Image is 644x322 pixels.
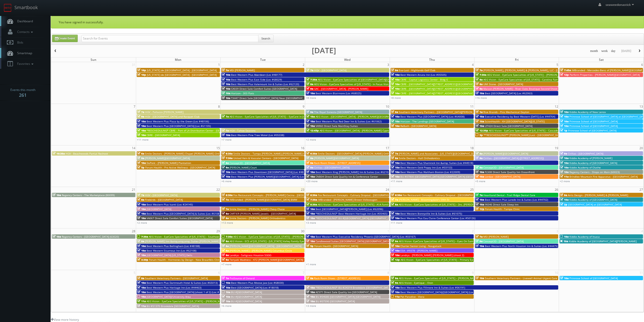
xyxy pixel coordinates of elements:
[569,120,618,123] span: Primrose School of [GEOGRAPHIC_DATA]
[145,166,215,169] span: Forum Health - Pro Active Wellness - [GEOGRAPHIC_DATA]
[231,82,299,86] span: Best Western Plus Valemount Inn & Suites (Loc #62120)
[483,82,523,86] span: UMI Stone - [GEOGRAPHIC_DATA]
[569,124,618,128] span: Primrose School of [GEOGRAPHIC_DATA]
[222,244,229,248] span: 8a
[568,152,603,155] span: Cirillas - [GEOGRAPHIC_DATA]
[560,124,569,128] span: 10a
[483,235,509,238] span: MSI [PERSON_NAME]
[230,244,301,248] span: [PERSON_NAME][GEOGRAPHIC_DATA] - [GEOGRAPHIC_DATA]
[230,161,270,165] span: Concept3D - [GEOGRAPHIC_DATA]
[391,96,401,100] a: +8 more
[147,244,200,248] span: Best Western Plus Bellingham (Loc #48188)
[475,193,483,197] span: 7a
[137,216,146,220] span: 10a
[399,239,483,243] span: AEG Vision -EyeCare Specialties of [US_STATE] – Eyes On Sammamish
[221,221,233,224] a: +13 more
[475,239,483,243] span: 9a
[485,203,518,206] span: IN546 Direct Sale Sleep Inn
[306,156,313,160] span: 8a
[222,235,233,238] span: 7:30a
[485,124,532,128] span: UT424 Direct Sale [GEOGRAPHIC_DATA]
[316,216,395,220] span: *RESCHEDULING* BU #[GEOGRAPHIC_DATA] [GEOGRAPHIC_DATA]
[306,166,313,169] span: 9a
[222,216,229,220] span: 8a
[569,239,637,243] span: Kiddie Academy of [GEOGRAPHIC_DATA][PERSON_NAME]
[145,239,219,243] span: [PERSON_NAME] Inn &amp;amp;amp; Suites [PERSON_NAME]
[400,78,448,81] span: CBRE - Capital Logistics Center - Bldg 6
[391,212,400,215] span: 10a
[306,207,315,211] span: 10a
[560,110,569,114] span: 10a
[318,193,398,197] span: Fox Restaurant Concepts - Culinary Dropout - [GEOGRAPHIC_DATA]
[560,235,569,238] span: 10a
[306,212,315,215] span: 10a
[231,96,311,100] span: TX447 Direct Sale [GEOGRAPHIC_DATA] Near [GEOGRAPHIC_DATA]
[306,96,316,100] a: +8 more
[222,115,229,118] span: 7a
[137,129,146,132] span: 10a
[391,156,398,160] span: 8a
[306,68,313,72] span: 7a
[475,203,484,206] span: 10a
[306,120,315,123] span: 10a
[485,170,535,174] span: FL508 Direct Sale Quality Inn Oceanfront
[230,166,257,169] span: [PERSON_NAME] Court
[399,68,435,72] span: Eva-Last - Highlands Golf Club
[145,115,199,118] span: HGV - [GEOGRAPHIC_DATA] and Racquet Club
[484,133,562,137] span: **RESCHEDULING** [PERSON_NAME]-Last - [GEOGRAPHIC_DATA]
[475,87,483,90] span: 9a
[475,175,484,178] span: 10a
[231,175,315,178] span: Best Western Plus [PERSON_NAME][GEOGRAPHIC_DATA] (Loc #66006)
[314,110,362,114] span: The Royal Sonesta [GEOGRAPHIC_DATA]
[137,115,144,118] span: 9a
[147,203,193,206] span: Best Western Plus Isanti (Loc #24145)
[391,82,400,86] span: 10a
[483,110,529,114] span: Rise Brands - Pins Mechanical Dayton
[391,73,400,77] span: 10a
[569,161,617,165] span: Kiddie Academy of [GEOGRAPHIC_DATA]
[233,156,298,160] span: United Vein & Vascular Centers - [GEOGRAPHIC_DATA]
[137,198,144,201] span: 8a
[137,124,146,128] span: 10a
[475,152,483,155] span: 8a
[52,35,78,42] a: Create Event
[137,244,146,248] span: 10a
[4,4,12,12] img: smartbook-logo.png
[560,166,569,169] span: 10a
[560,129,567,132] span: 1p
[147,68,217,72] span: [US_STATE] de [GEOGRAPHIC_DATA] - [GEOGRAPHIC_DATA]
[560,152,567,155] span: 9a
[475,124,484,128] span: 10a
[314,87,368,90] span: GAC - [GEOGRAPHIC_DATA] - [PERSON_NAME]
[560,156,569,160] span: 10a
[560,193,567,197] span: 9a
[391,239,398,243] span: 9a
[15,51,32,55] span: Smartmap
[137,212,146,215] span: 10a
[221,138,232,141] a: +7 more
[609,48,617,54] button: day
[137,110,144,114] span: 7a
[400,124,436,128] span: ReBath - [GEOGRAPHIC_DATA]
[316,170,391,174] span: Best Western King [PERSON_NAME] Inn & Suites (Loc #62106)
[231,87,297,90] span: CA559 Direct Sale Comfort Suites [GEOGRAPHIC_DATA]
[137,138,149,141] a: +11 more
[147,212,222,215] span: Best Western Plus [GEOGRAPHIC_DATA] & Suites (Loc #61086)
[483,193,535,197] span: Heartland Dental - Trail Ridge Dental Care
[230,68,255,72] span: MSI [PERSON_NAME]
[391,161,400,165] span: 10a
[222,152,233,155] span: 6:30a
[400,166,452,169] span: Best Western Gold Poppy Inn (Loc #03153)
[230,207,285,211] span: Smile Doctors - [PERSON_NAME] Chevy Chase
[485,120,545,123] span: ScionHealth - KH [GEOGRAPHIC_DATA][US_STATE]
[316,91,361,95] span: Best Western Blairmore (Loc #68025)
[316,235,416,238] span: Best Western Plus Executive Residency Phoenix [GEOGRAPHIC_DATA] (Loc #03167)
[52,152,65,155] span: 10:30a
[306,179,318,183] a: +20 more
[483,87,557,90] span: Maison [PERSON_NAME] - River Oaks Boutique Second Shoot
[230,216,285,220] span: Smile Doctors - [PERSON_NAME] Orthodontics
[149,235,243,238] span: AEG Vision - EyeCare Specialties of [US_STATE] – Southwest Orlando Eye Care
[147,207,171,211] span: [GEOGRAPHIC_DATA]
[316,212,387,215] span: *RESCHEDULING* Best Western Heritage Inn (Loc #05465)
[222,198,229,201] span: 7a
